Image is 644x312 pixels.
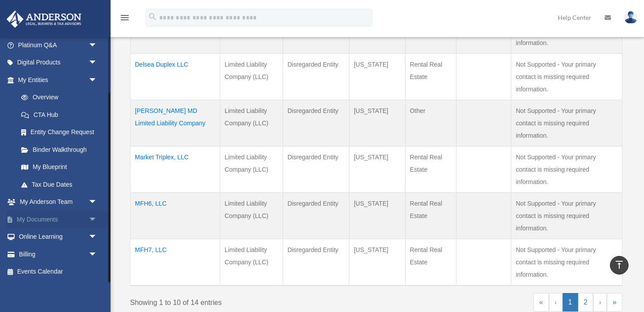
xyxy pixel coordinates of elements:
[12,89,102,106] a: Overview
[511,100,622,147] td: Not Supported - Your primary contact is missing required information.
[220,193,283,239] td: Limited Liability Company (LLC)
[12,106,106,124] a: CTA Hub
[130,54,220,100] td: Delsea Duplex LLC
[12,124,106,141] a: Entity Change Request
[88,245,106,263] span: arrow_drop_down
[405,54,456,100] td: Rental Real Estate
[6,36,111,54] a: Platinum Q&Aarrow_drop_down
[88,228,106,246] span: arrow_drop_down
[148,12,157,22] i: search
[349,239,405,286] td: [US_STATE]
[405,100,456,147] td: Other
[624,11,637,24] img: User Pic
[405,239,456,286] td: Rental Real Estate
[12,141,106,158] a: Binder Walkthrough
[405,193,456,239] td: Rental Real Estate
[549,293,563,312] a: Previous
[563,293,578,312] a: 1
[6,71,106,89] a: My Entitiesarrow_drop_down
[220,54,283,100] td: Limited Liability Company (LLC)
[593,293,607,312] a: Next
[130,100,220,147] td: [PERSON_NAME] MD Limited Liability Company
[6,263,111,281] a: Events Calendar
[283,100,349,147] td: Disregarded Entity
[88,71,106,89] span: arrow_drop_down
[511,147,622,193] td: Not Supported - Your primary contact is missing required information.
[511,54,622,100] td: Not Supported - Your primary contact is missing required information.
[6,193,111,211] a: My Anderson Teamarrow_drop_down
[6,245,111,263] a: Billingarrow_drop_down
[533,293,549,312] a: First
[6,211,111,228] a: My Documentsarrow_drop_down
[511,193,622,239] td: Not Supported - Your primary contact is missing required information.
[349,193,405,239] td: [US_STATE]
[283,193,349,239] td: Disregarded Entity
[12,158,106,176] a: My Blueprint
[610,256,629,274] a: vertical_align_top
[119,12,130,23] i: menu
[130,147,220,193] td: Market Triplex, LLC
[349,54,405,100] td: [US_STATE]
[511,239,622,286] td: Not Supported - Your primary contact is missing required information.
[119,15,130,23] a: menu
[220,100,283,147] td: Limited Liability Company (LLC)
[607,293,622,312] a: Last
[130,293,370,309] div: Showing 1 to 10 of 14 entries
[4,11,84,28] img: Anderson Advisors Platinum Portal
[283,54,349,100] td: Disregarded Entity
[88,36,106,54] span: arrow_drop_down
[130,239,220,286] td: MFH7, LLC
[283,239,349,286] td: Disregarded Entity
[88,54,106,72] span: arrow_drop_down
[349,100,405,147] td: [US_STATE]
[578,293,594,312] a: 2
[130,193,220,239] td: MFH6, LLC
[220,239,283,286] td: Limited Liability Company (LLC)
[6,228,111,246] a: Online Learningarrow_drop_down
[88,211,106,229] span: arrow_drop_down
[405,147,456,193] td: Rental Real Estate
[283,147,349,193] td: Disregarded Entity
[614,259,625,270] i: vertical_align_top
[12,176,106,193] a: Tax Due Dates
[220,147,283,193] td: Limited Liability Company (LLC)
[349,147,405,193] td: [US_STATE]
[6,54,111,71] a: Digital Productsarrow_drop_down
[88,193,106,211] span: arrow_drop_down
